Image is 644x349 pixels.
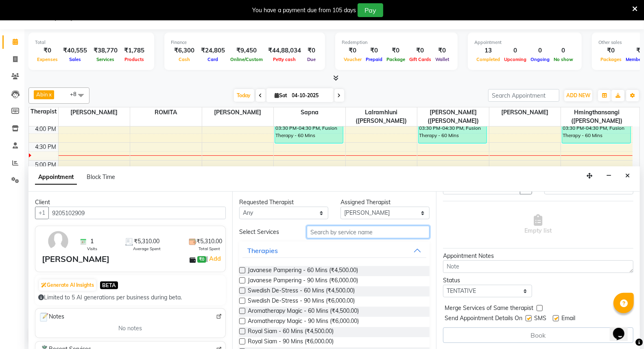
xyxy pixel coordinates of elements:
[248,307,359,317] span: Aromatherapy Magic - 60 Mins (₹4,500.00)
[525,214,552,235] span: Empty list
[91,237,94,246] span: 1
[48,207,226,219] input: Search by Name/Mobile/Email/Code
[598,46,624,55] div: ₹0
[248,266,358,276] span: Javanese Pampering - 60 Mins (₹4,500.00)
[610,316,636,341] iframe: chat widget
[35,57,60,62] span: Expenses
[274,107,345,118] span: Sapna
[100,281,118,289] span: BETA
[171,39,319,46] div: Finance
[364,57,384,62] span: Prepaid
[566,92,590,98] span: ADD NEW
[474,57,502,62] span: Completed
[528,57,552,62] span: Ongoing
[90,46,121,55] div: ₹38,770
[248,286,355,297] span: Swedish De-Stress - 60 Mins (₹4,500.00)
[474,46,502,55] div: 13
[177,57,192,62] span: Cash
[133,246,161,252] span: Average Spent
[443,252,633,260] div: Appointment Notes
[208,254,222,264] a: Add
[384,57,407,62] span: Package
[346,107,417,126] span: Lalramhluni ([PERSON_NAME])
[304,46,319,55] div: ₹0
[35,207,49,219] button: +1
[417,107,489,126] span: [PERSON_NAME] ([PERSON_NAME])
[95,57,117,62] span: Services
[598,57,624,62] span: Packages
[202,107,274,118] span: [PERSON_NAME]
[198,46,228,55] div: ₹24,805
[528,46,552,55] div: 0
[35,39,148,46] div: Total
[474,39,575,46] div: Appointment
[552,57,575,62] span: No show
[307,226,430,238] input: Search by service name
[364,46,384,55] div: ₹0
[248,317,359,327] span: Aromatherapy Magic - 90 Mins (₹6,000.00)
[35,170,77,185] span: Appointment
[35,46,60,55] div: ₹0
[38,293,223,302] div: Limited to 5 AI generations per business during beta.
[34,125,58,133] div: 4:00 PM
[273,92,290,98] span: Sat
[242,243,426,258] button: Therapies
[358,3,383,17] button: Pay
[564,90,592,101] button: ADD NEW
[489,107,561,118] span: [PERSON_NAME]
[445,304,533,314] span: Merge Services of Same therapist
[265,46,304,55] div: ₹44,88,034
[228,57,265,62] span: Online/Custom
[561,107,633,126] span: Hmingthansangi ([PERSON_NAME])
[48,91,52,98] a: x
[433,46,451,55] div: ₹0
[622,170,633,182] button: Close
[39,279,96,291] button: Generate AI Insights
[305,57,318,62] span: Due
[197,256,206,263] span: ₹0
[67,57,83,62] span: Sales
[134,237,160,246] span: ₹5,310.00
[35,198,226,207] div: Client
[206,57,220,62] span: Card
[29,107,58,116] div: Therapist
[122,57,146,62] span: Products
[39,312,64,323] span: Notes
[342,57,364,62] span: Voucher
[561,314,575,324] span: Email
[252,6,356,15] div: You have a payment due from 105 days
[407,57,433,62] span: Gift Cards
[443,276,532,285] div: Status
[70,91,83,97] span: +8
[271,57,298,62] span: Petty cash
[199,246,220,252] span: Total Spent
[42,253,109,265] div: [PERSON_NAME]
[342,39,451,46] div: Redemption
[290,89,330,102] input: 2025-10-04
[46,229,70,253] img: avatar
[248,297,355,307] span: Swedish De-Stress - 90 Mins (₹6,000.00)
[34,161,58,169] div: 5:00 PM
[34,143,58,151] div: 4:30 PM
[248,337,334,347] span: Royal Siam - 90 Mins (₹6,000.00)
[248,276,358,286] span: Javanese Pampering - 90 Mins (₹6,000.00)
[341,198,430,207] div: Assigned Therapist
[228,46,265,55] div: ₹9,450
[247,246,278,255] div: Therapies
[60,46,90,55] div: ₹40,555
[36,91,48,98] span: Abin
[119,324,142,333] span: No notes
[384,46,407,55] div: ₹0
[196,237,222,246] span: ₹5,310.00
[248,327,334,337] span: Royal Siam - 60 Mins (₹4,500.00)
[87,246,97,252] span: Visits
[87,173,115,181] span: Block Time
[552,46,575,55] div: 0
[121,46,148,55] div: ₹1,785
[233,228,301,236] div: Select Services
[234,89,254,102] span: Today
[488,89,559,102] input: Search Appointment
[534,314,546,324] span: SMS
[445,314,522,324] span: Send Appointment Details On
[407,46,433,55] div: ₹0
